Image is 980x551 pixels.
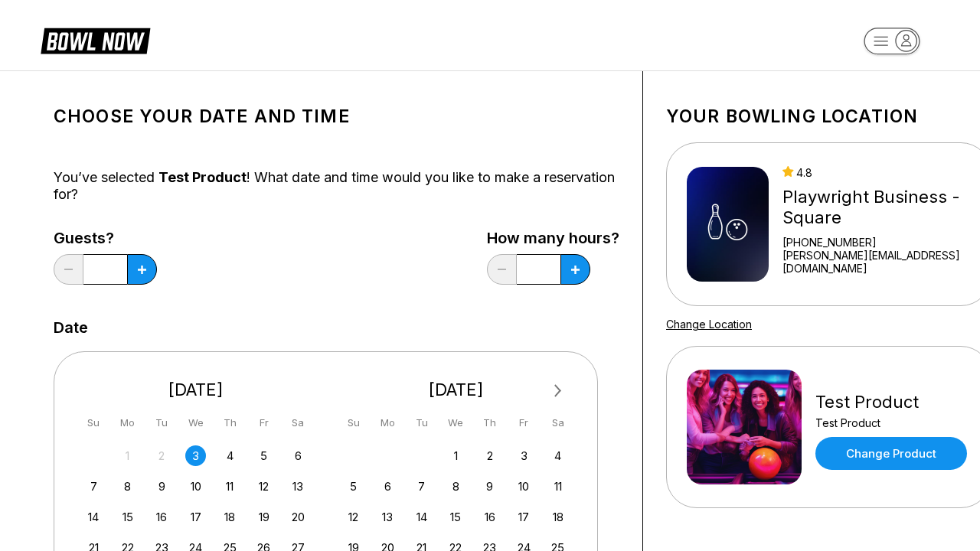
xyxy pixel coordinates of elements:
[547,507,568,527] div: Choose Saturday, October 18th, 2025
[411,412,432,433] div: Tu
[338,380,575,400] div: [DATE]
[446,412,466,433] div: We
[83,476,104,497] div: Choose Sunday, September 7th, 2025
[185,476,206,497] div: Choose Wednesday, September 10th, 2025
[343,412,364,433] div: Su
[288,412,309,433] div: Sa
[666,318,752,331] a: Change Location
[377,476,398,497] div: Choose Monday, October 6th, 2025
[185,412,206,433] div: We
[152,445,172,466] div: Not available Tuesday, September 2nd, 2025
[117,445,138,466] div: Not available Monday, September 1st, 2025
[288,507,309,527] div: Choose Saturday, September 20th, 2025
[77,380,315,400] div: [DATE]
[288,476,309,497] div: Choose Saturday, September 13th, 2025
[83,412,104,433] div: Su
[479,445,500,466] div: Choose Thursday, October 2nd, 2025
[253,507,274,527] div: Choose Friday, September 19th, 2025
[54,106,619,127] h1: Choose your Date and time
[514,412,534,433] div: Fr
[343,476,364,497] div: Choose Sunday, October 5th, 2025
[782,236,971,249] div: [PHONE_NUMBER]
[54,319,88,336] label: Date
[377,412,398,433] div: Mo
[253,476,274,497] div: Choose Friday, September 12th, 2025
[117,507,138,527] div: Choose Monday, September 15th, 2025
[83,507,104,527] div: Choose Sunday, September 14th, 2025
[152,507,172,527] div: Choose Tuesday, September 16th, 2025
[815,437,967,470] a: Change Product
[411,476,432,497] div: Choose Tuesday, October 7th, 2025
[479,476,500,497] div: Choose Thursday, October 9th, 2025
[687,370,802,484] img: Test Product
[487,230,619,246] label: How many hours?
[687,167,769,282] img: Playwright Business - Square
[54,230,157,246] label: Guests?
[411,507,432,527] div: Choose Tuesday, October 14th, 2025
[158,169,247,185] span: Test Product
[220,445,240,466] div: Choose Thursday, September 4th, 2025
[185,445,206,466] div: Choose Wednesday, September 3rd, 2025
[152,412,172,433] div: Tu
[815,416,967,429] div: Test Product
[377,507,398,527] div: Choose Monday, October 13th, 2025
[152,476,172,497] div: Choose Tuesday, September 9th, 2025
[514,476,534,497] div: Choose Friday, October 10th, 2025
[479,412,500,433] div: Th
[782,166,971,179] div: 4.8
[288,445,309,466] div: Choose Saturday, September 6th, 2025
[514,507,534,527] div: Choose Friday, October 17th, 2025
[446,476,466,497] div: Choose Wednesday, October 8th, 2025
[117,412,138,433] div: Mo
[547,476,568,497] div: Choose Saturday, October 11th, 2025
[446,507,466,527] div: Choose Wednesday, October 15th, 2025
[514,445,534,466] div: Choose Friday, October 3rd, 2025
[220,412,240,433] div: Th
[343,507,364,527] div: Choose Sunday, October 12th, 2025
[220,507,240,527] div: Choose Thursday, September 18th, 2025
[479,507,500,527] div: Choose Thursday, October 16th, 2025
[782,249,971,275] a: [PERSON_NAME][EMAIL_ADDRESS][DOMAIN_NAME]
[815,392,967,412] div: Test Product
[446,445,466,466] div: Choose Wednesday, October 1st, 2025
[546,379,570,403] button: Next Month
[547,445,568,466] div: Choose Saturday, October 4th, 2025
[253,445,274,466] div: Choose Friday, September 5th, 2025
[185,507,206,527] div: Choose Wednesday, September 17th, 2025
[782,187,971,228] div: Playwright Business - Square
[547,412,568,433] div: Sa
[220,476,240,497] div: Choose Thursday, September 11th, 2025
[117,476,138,497] div: Choose Monday, September 8th, 2025
[54,169,619,203] div: You’ve selected ! What date and time would you like to make a reservation for?
[253,412,274,433] div: Fr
